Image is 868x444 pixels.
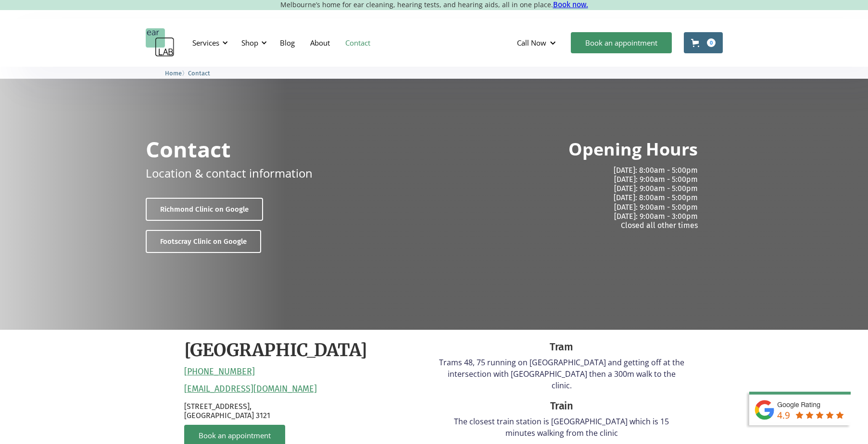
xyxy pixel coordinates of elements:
div: Shop [236,28,270,57]
p: Trams 48, 75 running on [GEOGRAPHIC_DATA] and getting off at the intersection with [GEOGRAPHIC_DA... [439,357,684,391]
a: Contact [188,68,210,77]
p: Location & contact information [146,165,313,181]
a: About [302,29,338,57]
h2: [GEOGRAPHIC_DATA] [184,339,367,362]
p: [STREET_ADDRESS], [GEOGRAPHIC_DATA] 3121 [184,402,429,420]
p: [DATE]: 8:00am - 5:00pm [DATE]: 9:00am - 5:00pm [DATE]: 9:00am - 5:00pm [DATE]: 8:00am - 5:00pm [... [442,166,698,230]
a: [PHONE_NUMBER] [184,367,255,377]
div: Services [192,38,219,48]
a: Book an appointment [571,32,672,53]
a: home [146,28,175,57]
div: Call Now [517,38,546,48]
div: Shop [241,38,258,48]
div: Services [187,28,231,57]
p: The closest train station is [GEOGRAPHIC_DATA] which is 15 minutes walking from the clinic [439,416,684,439]
div: Train [439,398,684,414]
a: Open cart [684,32,723,53]
span: Home [165,70,182,77]
a: Richmond Clinic on Google [146,198,263,221]
span: Contact [188,70,210,77]
a: [EMAIL_ADDRESS][DOMAIN_NAME] [184,384,317,395]
h2: Opening Hours [568,138,698,161]
h1: Contact [146,138,231,160]
li: 〉 [165,68,188,78]
a: Contact [338,29,378,57]
div: Call Now [509,28,566,57]
div: Tram [439,339,684,355]
a: Blog [272,29,302,57]
a: Home [165,68,182,77]
div: 0 [707,38,716,47]
a: Footscray Clinic on Google [146,230,261,253]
